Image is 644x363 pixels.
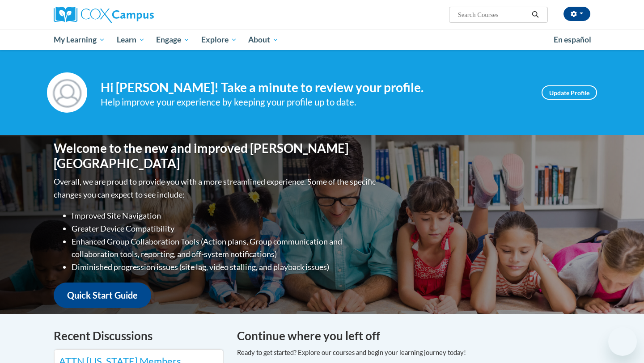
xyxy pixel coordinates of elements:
img: Cox Campus [54,7,154,23]
li: Greater Device Compatibility [72,222,378,235]
iframe: Button to launch messaging window [608,327,637,356]
a: Learn [111,30,151,50]
span: Learn [117,34,145,45]
span: En español [554,35,591,44]
h1: Welcome to the new and improved [PERSON_NAME][GEOGRAPHIC_DATA] [54,141,378,171]
li: Enhanced Group Collaboration Tools (Action plans, Group communication and collaboration tools, re... [72,235,378,261]
p: Overall, we are proud to provide you with a more streamlined experience. Some of the specific cha... [54,175,378,201]
a: En español [548,30,597,49]
a: Explore [195,30,243,50]
a: Quick Start Guide [54,283,151,308]
span: Engage [156,34,190,45]
div: Main menu [40,30,604,50]
button: Search [529,9,542,20]
button: Account Settings [563,7,590,21]
h4: Continue where you left off [237,327,590,345]
span: Explore [201,34,237,45]
h4: Hi [PERSON_NAME]! Take a minute to review your profile. [101,80,528,95]
a: About [243,30,285,50]
img: Profile Image [47,72,87,113]
a: Engage [150,30,195,50]
span: My Learning [54,34,105,45]
a: Update Profile [542,85,597,100]
li: Diminished progression issues (site lag, video stalling, and playback issues) [72,261,378,274]
h4: Recent Discussions [54,327,224,345]
a: My Learning [48,30,111,50]
li: Improved Site Navigation [72,209,378,222]
input: Search Courses [457,9,529,20]
div: Help improve your experience by keeping your profile up to date. [101,95,528,110]
span: About [248,34,279,45]
a: Cox Campus [54,7,224,23]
